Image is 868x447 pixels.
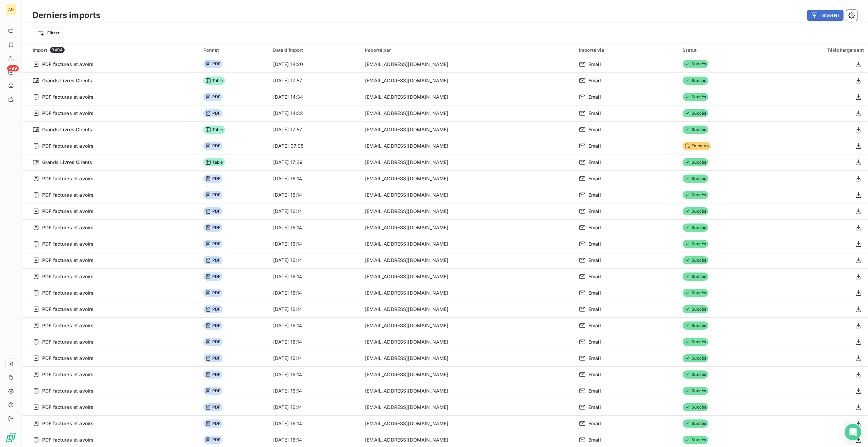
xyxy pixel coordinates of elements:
[361,89,575,105] td: [EMAIL_ADDRESS][DOMAIN_NAME]
[588,436,601,443] span: Email
[203,126,225,134] span: Table
[42,61,94,68] span: PDF factures et avoirs
[588,224,601,231] span: Email
[269,366,361,383] td: [DATE] 16:14
[203,403,222,411] span: PDF
[203,289,222,297] span: PDF
[269,415,361,432] td: [DATE] 16:14
[269,187,361,203] td: [DATE] 16:14
[361,317,575,334] td: [EMAIL_ADDRESS][DOMAIN_NAME]
[203,436,222,444] span: PDF
[7,65,19,71] span: +99
[588,110,601,117] span: Email
[42,338,94,345] span: PDF factures et avoirs
[42,110,94,117] span: PDF factures et avoirs
[42,273,94,280] span: PDF factures et avoirs
[269,334,361,350] td: [DATE] 16:14
[588,289,601,296] span: Email
[361,219,575,236] td: [EMAIL_ADDRESS][DOMAIN_NAME]
[203,240,222,248] span: PDF
[683,272,708,281] span: Succès
[42,159,92,166] span: Grands Livres Clients
[588,175,601,182] span: Email
[588,306,601,313] span: Email
[269,138,361,154] td: [DATE] 07:05
[588,94,601,100] span: Email
[269,170,361,187] td: [DATE] 16:14
[361,334,575,350] td: [EMAIL_ADDRESS][DOMAIN_NAME]
[203,93,222,101] span: PDF
[361,170,575,187] td: [EMAIL_ADDRESS][DOMAIN_NAME]
[588,273,601,280] span: Email
[683,142,711,150] span: En cours
[683,436,708,444] span: Succès
[361,105,575,121] td: [EMAIL_ADDRESS][DOMAIN_NAME]
[588,159,601,166] span: Email
[42,257,94,264] span: PDF factures et avoirs
[588,371,601,378] span: Email
[683,158,708,166] span: Succès
[42,94,94,100] span: PDF factures et avoirs
[683,207,708,215] span: Succès
[42,126,92,133] span: Grands Livres Clients
[42,224,94,231] span: PDF factures et avoirs
[588,126,601,133] span: Email
[203,354,222,362] span: PDF
[42,289,94,296] span: PDF factures et avoirs
[203,47,265,53] div: Format
[683,223,708,232] span: Succès
[588,77,601,84] span: Email
[42,241,94,247] span: PDF factures et avoirs
[203,321,222,330] span: PDF
[588,322,601,329] span: Email
[42,208,94,215] span: PDF factures et avoirs
[50,47,65,53] span: 3494
[588,404,601,411] span: Email
[203,387,222,395] span: PDF
[203,370,222,379] span: PDF
[361,383,575,399] td: [EMAIL_ADDRESS][DOMAIN_NAME]
[361,415,575,432] td: [EMAIL_ADDRESS][DOMAIN_NAME]
[361,236,575,252] td: [EMAIL_ADDRESS][DOMAIN_NAME]
[269,285,361,301] td: [DATE] 16:14
[361,121,575,138] td: [EMAIL_ADDRESS][DOMAIN_NAME]
[203,338,222,346] span: PDF
[361,187,575,203] td: [EMAIL_ADDRESS][DOMAIN_NAME]
[5,432,16,443] img: Logo LeanPay
[807,10,844,21] button: Importer
[5,4,16,15] div: AN
[203,142,222,150] span: PDF
[361,72,575,89] td: [EMAIL_ADDRESS][DOMAIN_NAME]
[42,387,94,394] span: PDF factures et avoirs
[361,203,575,219] td: [EMAIL_ADDRESS][DOMAIN_NAME]
[361,138,575,154] td: [EMAIL_ADDRESS][DOMAIN_NAME]
[42,143,94,149] span: PDF factures et avoirs
[683,240,708,248] span: Succès
[269,252,361,268] td: [DATE] 16:14
[683,77,708,85] span: Succès
[269,105,361,121] td: [DATE] 14:32
[269,399,361,415] td: [DATE] 16:14
[269,383,361,399] td: [DATE] 16:14
[361,252,575,268] td: [EMAIL_ADDRESS][DOMAIN_NAME]
[683,47,759,53] div: Statut
[683,321,708,330] span: Succès
[42,322,94,329] span: PDF factures et avoirs
[33,28,64,38] button: Filtrer
[42,306,94,313] span: PDF factures et avoirs
[361,366,575,383] td: [EMAIL_ADDRESS][DOMAIN_NAME]
[42,77,92,84] span: Grands Livres Clients
[845,424,861,440] div: Open Intercom Messenger
[42,355,94,362] span: PDF factures et avoirs
[361,285,575,301] td: [EMAIL_ADDRESS][DOMAIN_NAME]
[683,109,708,117] span: Succès
[42,420,94,427] span: PDF factures et avoirs
[269,203,361,219] td: [DATE] 16:14
[588,241,601,247] span: Email
[683,93,708,101] span: Succès
[269,89,361,105] td: [DATE] 14:34
[42,371,94,378] span: PDF factures et avoirs
[203,223,222,232] span: PDF
[203,256,222,264] span: PDF
[683,191,708,199] span: Succès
